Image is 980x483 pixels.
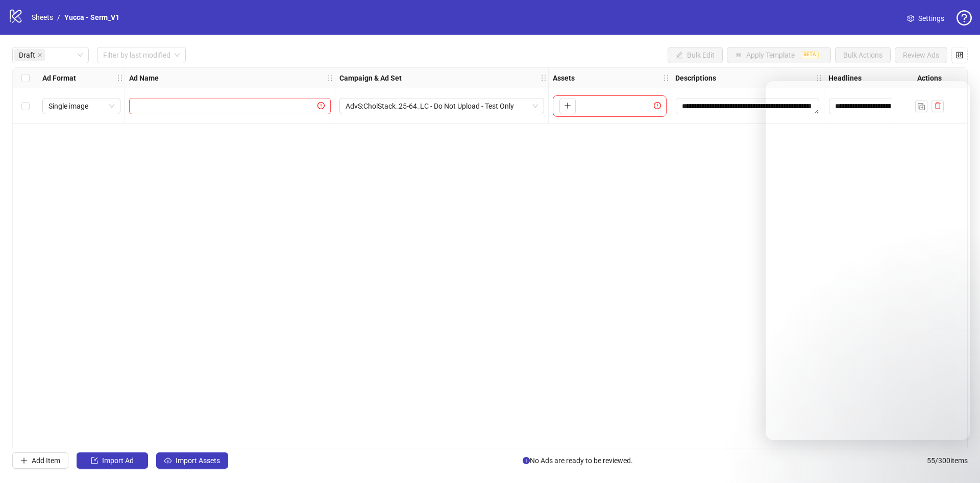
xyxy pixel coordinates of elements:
[62,12,121,23] a: Yucca - Serm_V1
[13,68,38,88] div: Select all rows
[945,448,970,473] iframe: Intercom live chat
[129,72,159,84] strong: Ad Name
[766,81,970,440] iframe: Intercom live chat
[895,47,947,63] button: Review Ads
[540,74,547,82] span: holder
[918,13,944,24] span: Settings
[102,456,134,465] span: Import Ad
[927,455,968,466] span: 55 / 300 items
[334,74,341,82] span: holder
[176,456,220,465] span: Import Assets
[917,72,942,84] strong: Actions
[816,74,823,82] span: holder
[675,72,716,84] strong: Descriptions
[553,72,575,84] strong: Assets
[332,68,335,88] div: Resize Ad Name column
[30,12,55,23] a: Sheets
[339,72,402,84] strong: Campaign & Ad Set
[32,456,60,465] span: Add Item
[956,52,963,59] span: control
[547,74,554,82] span: holder
[951,47,968,63] button: Configure table settings
[327,74,334,82] span: holder
[164,457,171,464] span: cloud-upload
[823,74,830,82] span: holder
[523,455,633,466] span: No Ads are ready to be reviewed.
[675,97,820,115] div: Edit values
[559,98,576,114] button: Add
[654,102,664,109] span: exclamation-circle
[523,457,530,464] span: info-circle
[670,74,677,82] span: holder
[124,74,131,82] span: holder
[668,47,723,63] button: Bulk Edit
[821,68,824,88] div: Resize Descriptions column
[317,102,325,109] span: exclamation-circle
[19,49,35,61] span: Draft
[42,72,76,84] strong: Ad Format
[899,10,952,27] a: Settings
[37,53,42,58] span: close
[668,68,671,88] div: Resize Assets column
[57,12,60,23] li: /
[564,102,571,109] span: plus
[20,457,28,464] span: plus
[957,10,972,26] span: question-circle
[116,74,124,82] span: holder
[13,88,38,124] div: Select row 1
[48,98,114,114] span: Single image
[77,452,148,469] button: Import Ad
[907,15,914,22] span: setting
[663,74,670,82] span: holder
[156,452,228,469] button: Import Assets
[12,452,68,469] button: Add Item
[122,68,125,88] div: Resize Ad Format column
[835,47,891,63] button: Bulk Actions
[14,49,45,61] span: Draft
[828,72,862,84] strong: Headlines
[546,68,548,88] div: Resize Campaign & Ad Set column
[727,47,831,63] button: Apply TemplateBETA
[91,457,98,464] span: import
[346,98,538,114] span: AdvS:CholStack_25-64_LC - Do Not Upload - Test Only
